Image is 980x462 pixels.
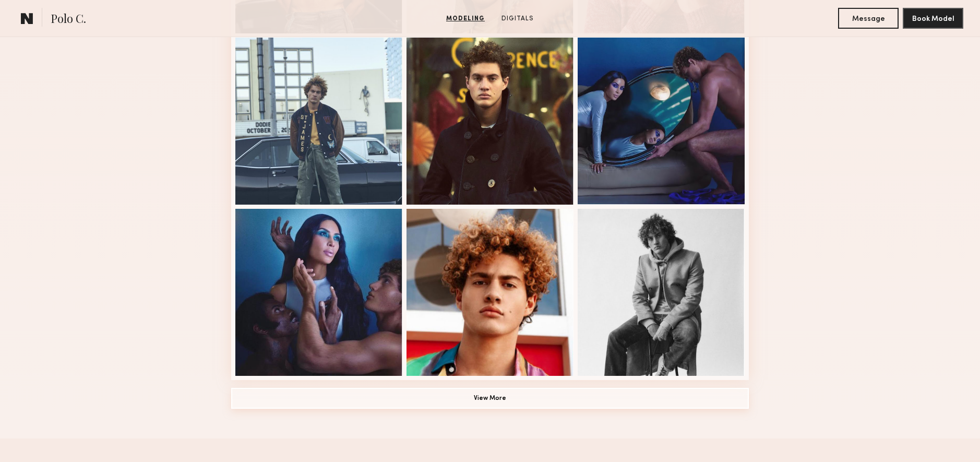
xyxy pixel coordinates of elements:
a: Digitals [497,14,538,23]
button: Message [838,8,899,29]
span: Polo C. [51,10,86,29]
a: Modeling [442,14,489,23]
button: Book Model [903,8,963,29]
a: Book Model [903,14,963,22]
button: View More [231,388,749,409]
